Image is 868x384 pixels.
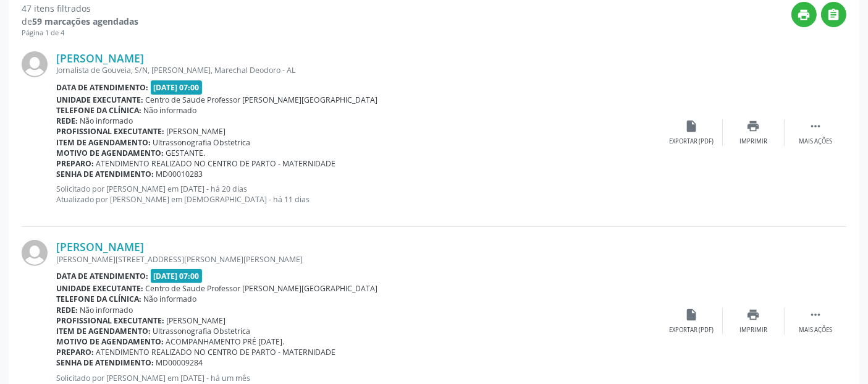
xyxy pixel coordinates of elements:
[685,308,699,322] i: insert_drive_file
[146,95,378,105] span: Centro de Saude Professor [PERSON_NAME][GEOGRAPHIC_DATA]
[56,240,144,254] a: [PERSON_NAME]
[22,15,138,28] div: de
[739,137,767,146] div: Imprimir
[56,169,154,179] b: Senha de atendimento:
[799,137,832,146] div: Mais ações
[156,169,203,179] span: MD00010283
[56,148,164,158] b: Motivo de agendamento:
[799,326,832,335] div: Mais ações
[32,15,138,27] strong: 59 marcações agendadas
[685,119,699,133] i: insert_drive_file
[739,326,767,335] div: Imprimir
[56,116,78,126] b: Rede:
[96,158,336,169] span: ATENDIMENTO REALIZADO NO CENTRO DE PARTO - MATERNIDADE
[56,158,94,169] b: Preparo:
[56,65,661,75] div: Jornalista de Gouveia, S/N, [PERSON_NAME], Marechal Deodoro - AL
[151,80,203,95] span: [DATE] 07:00
[22,2,138,15] div: 47 itens filtrados
[56,294,141,304] b: Telefone da clínica:
[56,357,154,368] b: Senha de atendimento:
[747,308,761,322] i: print
[56,283,143,294] b: Unidade executante:
[56,51,144,65] a: [PERSON_NAME]
[56,137,151,148] b: Item de agendamento:
[144,105,197,116] span: Não informado
[827,8,841,22] i: 
[791,2,817,27] button: print
[151,269,203,283] span: [DATE] 07:00
[56,347,94,357] b: Preparo:
[56,254,661,265] div: [PERSON_NAME][STREET_ADDRESS][PERSON_NAME][PERSON_NAME]
[56,105,141,116] b: Telefone da clínica:
[56,315,164,326] b: Profissional executante:
[22,240,48,266] img: img
[56,336,164,347] b: Motivo de agendamento:
[146,283,378,294] span: Centro de Saude Professor [PERSON_NAME][GEOGRAPHIC_DATA]
[22,51,48,77] img: img
[56,271,148,281] b: Data de atendimento:
[167,315,226,326] span: [PERSON_NAME]
[153,326,251,336] span: Ultrassonografia Obstetrica
[80,116,133,126] span: Não informado
[670,137,714,146] div: Exportar (PDF)
[156,357,203,368] span: MD00009284
[96,347,336,357] span: ATENDIMENTO REALIZADO NO CENTRO DE PARTO - MATERNIDADE
[56,95,143,105] b: Unidade executante:
[56,305,78,315] b: Rede:
[809,308,822,322] i: 
[56,326,151,336] b: Item de agendamento:
[166,148,206,158] span: GESTANTE.
[56,126,164,137] b: Profissional executante:
[153,137,251,148] span: Ultrassonografia Obstetrica
[144,294,197,304] span: Não informado
[821,2,846,27] button: 
[80,305,133,315] span: Não informado
[166,336,285,347] span: ACOMPANHAMENTO PRÉ [DATE].
[56,184,661,205] p: Solicitado por [PERSON_NAME] em [DATE] - há 20 dias Atualizado por [PERSON_NAME] em [DEMOGRAPHIC_...
[22,28,138,38] div: Página 1 de 4
[56,82,148,93] b: Data de atendimento:
[167,126,226,137] span: [PERSON_NAME]
[670,326,714,335] div: Exportar (PDF)
[747,119,761,133] i: print
[798,8,811,22] i: print
[809,119,822,133] i: 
